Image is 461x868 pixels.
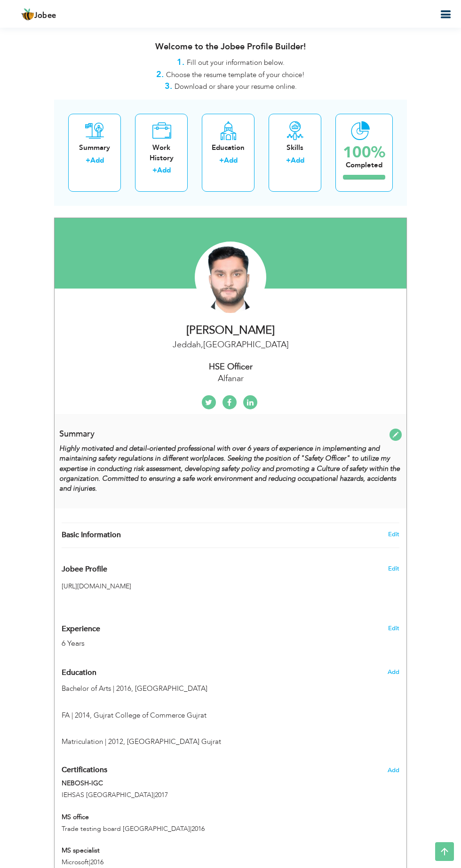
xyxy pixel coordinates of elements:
[127,737,221,746] span: [GEOGRAPHIC_DATA] Gujrat
[62,790,399,800] label: IEHSAS [GEOGRAPHIC_DATA] 2017
[62,565,107,574] span: Jobee Profile
[388,530,399,539] a: Edit
[62,583,399,590] h5: [URL][DOMAIN_NAME]
[62,663,399,747] div: Add your educational degree.
[388,767,399,774] span: Add the certifications you’ve earned.
[62,531,121,540] span: Basic Information
[143,143,180,163] div: Work History
[62,638,341,649] div: 6 Years
[89,858,90,867] span: |
[55,696,406,720] div: FA, 2014
[62,846,399,855] label: MS specialist
[276,143,314,153] div: Skills
[21,8,56,21] a: Jobee
[62,765,107,775] span: Certifications
[62,813,399,822] label: MS office
[166,70,305,79] span: Choose the resume template of your choice!
[59,444,400,493] em: Highly motivated and detail-oriented professional with over 6 years of experience in implementing...
[90,156,104,165] a: Add
[62,779,399,788] label: NEBOSH-IGC
[62,737,125,746] span: Matriculation, Govt Muslim High School Gujrat, 2012
[201,339,203,351] span: ,
[62,711,92,720] span: FA, Gujrat College of Commerce Gujrat, 2014
[55,555,406,579] div: Enhance your career by creating a custom URL for your Jobee public profile.
[135,684,207,693] span: [GEOGRAPHIC_DATA]
[62,361,399,373] div: HSE Officer
[86,156,90,165] label: +
[62,669,96,677] span: Education
[209,143,247,153] div: Education
[388,564,399,573] span: Edit
[62,684,133,693] span: Bachelor of Arts, University of Gujrat, 2016
[54,42,407,52] h3: Welcome to the Jobee Profile Builder!
[62,322,399,338] div: [PERSON_NAME]
[152,165,157,175] label: +
[55,723,406,747] div: Matriculation, 2012
[62,373,399,385] div: Alfanar
[59,428,402,439] h3: Adding a summary is a quick and easy way to highlight your experience and interests.
[195,242,266,313] img: Junaid Shahbaz
[62,824,399,834] label: Trade testing board [GEOGRAPHIC_DATA] 2016
[94,711,207,720] span: Gujrat College of Commerce Gujrat
[175,82,297,91] span: Download or share your resume online.
[62,858,399,867] label: Microsoft 2016
[62,595,97,605] iframe: fb:share_button Facebook Social Plugin
[34,12,56,20] span: Jobee
[286,156,291,165] label: +
[388,668,399,676] span: Add
[153,790,155,799] span: |
[165,80,172,92] strong: 3.
[388,624,399,633] a: Edit
[343,145,385,160] div: 100%
[190,824,191,833] span: |
[187,58,285,67] span: Fill out your information below.
[55,684,406,694] div: Bachelor of Arts, 2016
[76,143,113,153] div: Summary
[177,56,184,68] strong: 1.
[157,165,171,175] a: Add
[224,156,238,165] a: Add
[59,428,95,440] span: Summary
[62,625,100,633] span: Experience
[62,339,399,351] div: Jeddah [GEOGRAPHIC_DATA]
[291,156,304,165] a: Add
[219,156,224,165] label: +
[343,160,385,170] div: Completed
[156,69,164,80] strong: 2.
[21,8,34,21] img: jobee.io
